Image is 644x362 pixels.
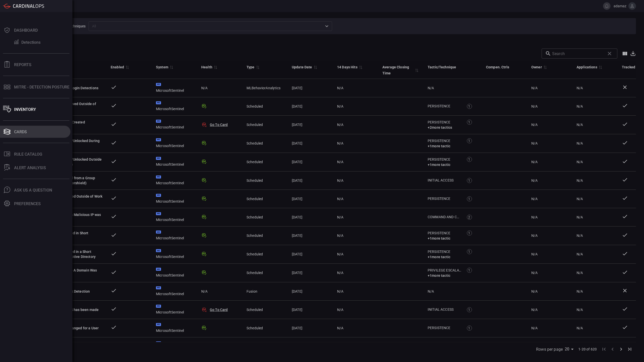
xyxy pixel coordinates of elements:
[156,138,193,148] div: MicrosoftSentinel
[156,231,193,241] div: MicrosoftSentinel
[565,345,575,353] div: Rows per page
[247,326,284,331] div: Scheduled
[247,85,284,90] div: MLBehaviorAnalytics
[337,252,343,256] span: N/A
[428,307,461,312] div: Initial Access
[156,341,193,351] div: sentinel-2
[247,64,255,70] div: Type
[414,68,420,72] span: Sort by Average Closing Time descending
[531,308,538,312] span: N/A
[467,215,472,220] div: 2
[247,159,284,164] div: Scheduled
[577,160,583,164] span: N/A
[428,274,450,278] span: + 1 more tactic
[156,286,161,289] div: MS
[428,144,450,148] span: + 1 more tactic
[201,64,212,70] div: Health
[14,152,42,157] div: Rule Catalog
[212,65,218,69] span: Sort by Health ascending
[428,236,450,240] span: + 1 more tactic
[288,208,333,227] td: [DATE]
[156,268,193,278] div: MicrosoftSentinel
[288,116,333,134] td: [DATE]
[428,157,461,162] div: Persistence
[156,341,161,344] div: MS
[201,85,208,90] span: N/A
[337,197,343,201] span: N/A
[428,325,461,331] div: Persistence
[605,49,614,58] span: Clear search
[531,64,542,70] div: Owner
[577,64,597,70] div: Applications
[156,323,161,326] div: MS
[337,86,343,90] span: N/A
[14,188,52,193] div: Ask Us A Question
[531,215,538,219] span: N/A
[210,122,228,127] button: Go To Card
[337,178,343,183] span: N/A
[486,64,509,70] div: Compen. Ctrls
[635,65,641,69] span: Sort by Tracked descending
[428,163,450,167] span: + 1 more tactic
[288,171,333,190] td: [DATE]
[156,83,161,86] div: MS
[597,65,603,69] span: Sort by Applications descending
[542,65,548,69] span: Sort by Owner descending
[337,160,343,164] span: N/A
[288,153,333,171] td: [DATE]
[625,345,634,353] button: Go to last page
[620,49,630,59] button: Show/Hide columns
[617,346,625,351] span: Go to next page
[428,255,450,259] span: + 1 more tactic
[467,104,472,109] div: 1
[357,65,364,69] span: Sort by 14 Days Hits descending
[608,346,617,351] span: Go to previous page
[531,104,538,108] span: N/A
[288,282,333,301] td: [DATE]
[467,249,472,254] div: 1
[292,64,312,70] div: Update Date
[577,215,583,219] span: N/A
[428,196,461,201] div: Persistence
[14,165,46,170] div: ALERT ANALYSIS
[288,337,333,356] td: [DATE]
[156,101,161,104] div: MS
[124,65,130,69] span: Sort by Enabled descending
[428,138,461,144] div: Persistence
[255,65,261,69] span: Sort by Type ascending
[600,346,608,351] span: Go to first page
[337,308,343,312] span: N/A
[531,326,538,330] span: N/A
[247,252,284,257] div: Scheduled
[536,346,563,352] label: Rows per page
[467,178,472,183] div: 1
[337,141,343,145] span: N/A
[467,307,472,312] div: 1
[577,123,583,127] span: N/A
[288,97,333,116] td: [DATE]
[156,83,193,93] div: MicrosoftSentinel
[168,65,174,69] span: Sort by System ascending
[428,64,456,70] div: Tactic/Technique
[337,271,343,275] span: N/A
[156,157,193,167] div: MicrosoftSentinel
[337,326,343,330] span: N/A
[467,268,472,273] div: 1
[14,201,41,206] div: Preferences
[288,245,333,264] td: [DATE]
[312,65,318,69] span: Sort by Update Date descending
[531,234,538,238] span: N/A
[531,160,538,164] span: N/A
[288,227,333,245] td: [DATE]
[617,345,625,353] button: Go to next page
[156,64,168,70] div: System
[247,215,284,220] div: Scheduled
[578,347,597,352] span: 1-20 of 620
[337,289,343,293] span: N/A
[247,141,284,146] div: Scheduled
